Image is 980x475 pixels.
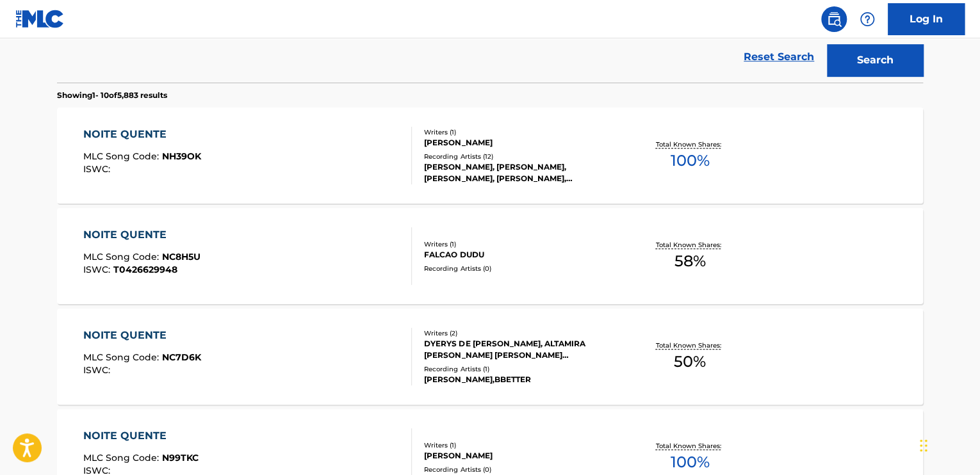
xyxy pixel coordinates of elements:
[83,227,200,243] div: NOITE QUENTE
[424,239,617,249] div: Writers ( 1 )
[424,374,617,385] div: [PERSON_NAME],BBETTER
[737,43,821,71] a: Reset Search
[424,328,617,338] div: Writers ( 2 )
[827,44,923,76] button: Search
[15,10,65,28] img: MLC Logo
[83,127,201,142] div: NOITE QUENTE
[655,240,724,250] p: Total Known Shares:
[670,451,709,474] span: 100 %
[916,414,980,475] iframe: Chat Widget
[424,264,617,273] div: Recording Artists ( 0 )
[83,150,162,162] span: MLC Song Code :
[674,250,705,273] span: 58 %
[83,328,201,343] div: NOITE QUENTE
[424,364,617,374] div: Recording Artists ( 1 )
[57,90,167,101] p: Showing 1 - 10 of 5,883 results
[424,465,617,474] div: Recording Artists ( 0 )
[57,108,923,204] a: NOITE QUENTEMLC Song Code:NH39OKISWC:Writers (1)[PERSON_NAME]Recording Artists (12)[PERSON_NAME],...
[826,12,842,27] img: search
[83,264,113,275] span: ISWC :
[83,364,113,376] span: ISWC :
[888,3,965,35] a: Log In
[57,208,923,304] a: NOITE QUENTEMLC Song Code:NC8H5UISWC:T0426629948Writers (1)FALCAO DUDURecording Artists (0)Total ...
[424,161,617,184] div: [PERSON_NAME], [PERSON_NAME], [PERSON_NAME], [PERSON_NAME], [PERSON_NAME]
[655,341,724,350] p: Total Known Shares:
[424,137,617,149] div: [PERSON_NAME]
[83,351,162,363] span: MLC Song Code :
[655,441,724,451] p: Total Known Shares:
[83,163,113,175] span: ISWC :
[57,309,923,405] a: NOITE QUENTEMLC Song Code:NC7D6KISWC:Writers (2)DYERYS DE [PERSON_NAME], ALTAMIRA [PERSON_NAME] [...
[655,140,724,149] p: Total Known Shares:
[83,452,162,463] span: MLC Song Code :
[424,440,617,450] div: Writers ( 1 )
[920,426,927,465] div: Drag
[424,249,617,261] div: FALCAO DUDU
[821,6,847,32] a: Public Search
[162,351,201,363] span: NC7D6K
[424,152,617,161] div: Recording Artists ( 12 )
[424,450,617,462] div: [PERSON_NAME]
[113,264,177,275] span: T0426629948
[83,428,199,444] div: NOITE QUENTE
[670,149,709,172] span: 100 %
[854,6,880,32] div: Help
[674,350,706,373] span: 50 %
[424,127,617,137] div: Writers ( 1 )
[424,338,617,361] div: DYERYS DE [PERSON_NAME], ALTAMIRA [PERSON_NAME] [PERSON_NAME] [PERSON_NAME]
[83,251,162,262] span: MLC Song Code :
[162,452,199,463] span: N99TKC
[860,12,875,27] img: help
[162,251,200,262] span: NC8H5U
[162,150,201,162] span: NH39OK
